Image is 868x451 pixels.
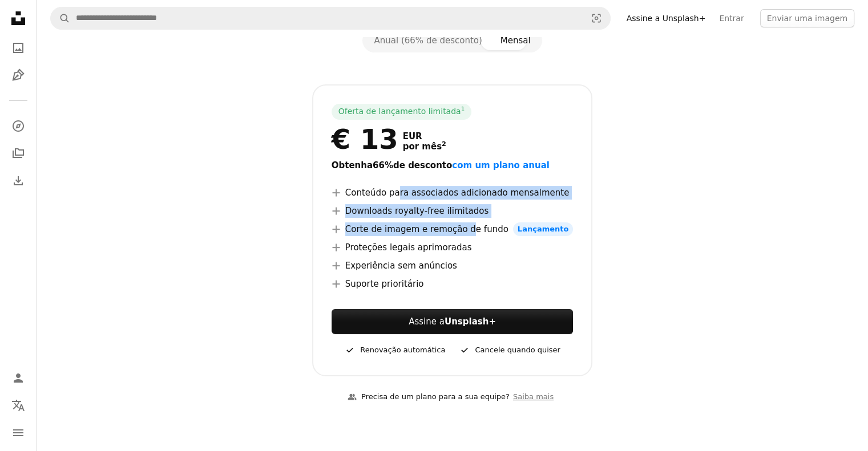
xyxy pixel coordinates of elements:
div: Renovação automática [344,343,445,357]
span: com um plano anual [452,160,550,170]
div: € 13 [332,124,398,154]
form: Pesquise conteúdo visual em todo o site [50,7,611,30]
a: Saiba mais [510,388,557,407]
li: Suporte prioritário [332,277,574,291]
button: Pesquise na Unsplash [51,7,70,29]
a: Entrar / Cadastrar-se [7,367,30,389]
a: Início — Unsplash [7,7,30,32]
span: Lançamento [513,222,574,236]
a: Assine a Unsplash+ [620,9,713,27]
span: por mês [403,141,446,152]
span: EUR [403,131,446,141]
div: Precisa de um plano para a sua equipe? [348,391,510,403]
button: Anual (66% de desconto) [365,31,491,50]
button: Pesquisa visual [583,7,610,29]
a: Histórico de downloads [7,169,30,192]
a: 2 [439,141,449,152]
button: Assine aUnsplash+ [332,309,574,334]
li: Corte de imagem e remoção de fundo [332,222,574,236]
a: 1 [459,106,467,117]
a: Entrar [712,9,750,27]
button: Obtenha66%de descontocom um plano anual [332,159,550,172]
button: Menu [7,421,30,444]
a: Fotos [7,36,30,59]
li: Downloads royalty-free ilimitados [332,204,574,218]
li: Conteúdo para associados adicionado mensalmente [332,186,574,200]
a: Coleções [7,142,30,165]
li: Proteções legais aprimoradas [332,241,574,254]
a: Ilustrações [7,64,30,87]
sup: 1 [461,105,465,112]
button: Mensal [491,31,540,50]
button: Idioma [7,394,30,417]
button: Enviar uma imagem [760,9,854,27]
li: Experiência sem anúncios [332,259,574,273]
div: Cancele quando quiser [459,343,560,357]
strong: Unsplash+ [445,316,496,327]
sup: 2 [442,140,446,148]
div: Oferta de lançamento limitada [332,104,472,120]
a: Explorar [7,115,30,137]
